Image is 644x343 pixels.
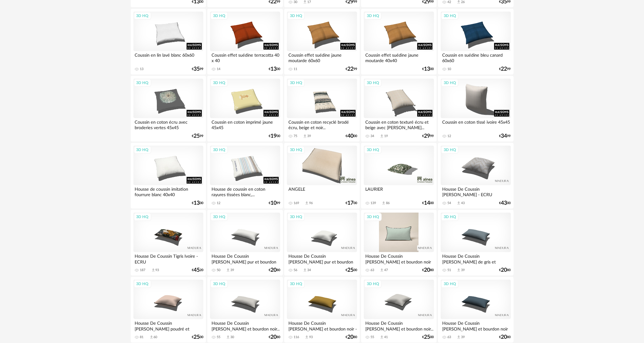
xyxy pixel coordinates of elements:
span: 20 [424,268,430,272]
div: 3D HQ [441,280,459,288]
span: 25 [424,335,430,339]
div: € 00 [499,201,511,205]
div: € 99 [269,201,280,205]
span: 20 [501,335,507,339]
div: Coussin en coton texturé écru et beige avec [PERSON_NAME]... [364,118,434,130]
div: 3D HQ [287,146,305,154]
div: 169 [294,201,299,205]
div: 41 [384,335,388,339]
div: 12 [217,201,220,205]
span: 20 [347,335,353,339]
div: € 80 [499,268,511,272]
div: € 80 [499,335,511,339]
span: 13 [424,67,430,71]
div: Coussin en coton imprimé jaune 45x45 [210,118,280,130]
div: 3D HQ [134,12,151,20]
div: 3D HQ [364,12,382,20]
span: 10 [270,201,277,205]
span: 35 [194,67,200,71]
div: Coussin en coton tissé ivoire 45x45 [441,118,511,130]
div: 3D HQ [134,146,151,154]
div: Housse De Coussin [PERSON_NAME] pur et bourdon noir... [210,252,280,264]
a: 3D HQ Housse De Coussin [PERSON_NAME] pur et bourdon noir... 56 Download icon 34 €2500 [284,210,360,276]
span: 40 [347,134,353,138]
span: 17 [347,201,353,205]
div: 13 [140,67,144,71]
span: 43 [501,201,507,205]
div: 3D HQ [134,79,151,87]
span: Download icon [149,335,154,340]
span: 20 [501,268,507,272]
div: 3D HQ [210,280,228,288]
div: 3D HQ [441,12,459,20]
div: 3D HQ [441,79,459,87]
div: Housse de coussin imitation fourrure blanc 40x40 [133,185,203,197]
div: 3D HQ [134,213,151,221]
div: 63 [370,268,374,272]
div: 187 [140,268,146,272]
span: 14 [424,201,430,205]
a: 3D HQ Coussin en lin lavé blanc 60x60 13 €3599 [131,9,206,75]
span: 13 [270,67,277,71]
div: Coussin en suédine bleu canard 60x60 [441,51,511,63]
div: LAURIER [364,185,434,197]
div: € 00 [346,134,357,138]
div: € 99 [499,134,511,138]
span: 20 [270,268,277,272]
div: € 00 [422,201,434,205]
div: € 80 [346,335,357,339]
div: Housse De Coussin [PERSON_NAME] et bourdon noir -... [441,319,511,331]
span: Download icon [226,335,230,340]
div: € 80 [422,268,434,272]
a: 3D HQ Housse De Coussin [PERSON_NAME] et bourdon noir... 55 Download icon 41 €2500 [361,277,436,343]
a: 3D HQ Housse De Coussin [PERSON_NAME] et bourdon noir - JAUNE 116 Download icon 93 €2080 [284,277,360,343]
a: 3D HQ Coussin en coton tissé ivoire 45x45 12 €3499 [438,76,513,142]
div: 3D HQ [287,280,305,288]
span: Download icon [456,201,461,206]
span: Download icon [380,335,384,340]
div: 139 [370,201,376,205]
a: 3D HQ Housse De Coussin [PERSON_NAME] de gris et bourdon... 51 Download icon 39 €2080 [438,210,513,276]
span: 13 [194,201,200,205]
div: Housse De Coussin [PERSON_NAME] - ECRU [441,185,511,197]
div: € 00 [346,268,357,272]
div: 3D HQ [364,213,382,221]
a: 3D HQ Housse de coussin imitation fourrure blanc 40x40 €1300 [131,143,206,209]
div: 3D HQ [364,280,382,288]
div: 63 [447,335,451,339]
div: 39 [307,134,311,138]
a: 3D HQ Housse De Coussin Tigris Ivoire - ECRU 187 Download icon 93 €4520 [131,210,206,276]
div: 116 [294,335,299,339]
span: Download icon [226,268,230,273]
div: 3D HQ [287,12,305,20]
div: € 00 [346,201,357,205]
div: Coussin en coton recyclé brodé écru, beige et noir... [287,118,357,130]
span: 25 [194,134,200,138]
div: € 99 [499,67,511,71]
a: 3D HQ Housse De Coussin [PERSON_NAME] et bourdon noir -... 63 Download icon 39 €2080 [438,277,513,343]
span: 20 [270,335,277,339]
div: 3D HQ [441,146,459,154]
div: € 00 [422,67,434,71]
a: 3D HQ Coussin effet suédine jaune moutarde 60x60 11 €2299 [284,9,360,75]
div: € 20 [192,268,203,272]
a: 3D HQ Housse De Coussin [PERSON_NAME] - ECRU 54 Download icon 43 €4300 [438,143,513,209]
span: 25 [194,335,200,339]
div: Coussin en lin lavé blanc 60x60 [133,51,203,63]
div: Housse De Coussin Tigris Ivoire - ECRU [133,252,203,264]
span: 22 [501,67,507,71]
a: 3D HQ ANGELE 169 Download icon 96 €1700 [284,143,360,209]
div: 54 [447,201,451,205]
div: Housse De Coussin [PERSON_NAME] pur et bourdon noir... [287,252,357,264]
div: 93 [156,268,159,272]
a: 3D HQ Housse De Coussin [PERSON_NAME] pur et bourdon noir... 50 Download icon 39 €2080 [207,210,283,276]
a: 3D HQ Housse de coussin en coton rayures tissées blanc,... 12 €1099 [207,143,283,209]
div: Coussin effet suédine jaune moutarde 60x60 [287,51,357,63]
div: 34 [370,134,374,138]
div: 34 [307,268,311,272]
span: Download icon [381,201,386,206]
a: 3D HQ Coussin effet suédine jaune moutarde 40x40 €1300 [361,9,436,75]
div: Housse De Coussin [PERSON_NAME] et bourdon noir... [364,319,434,331]
a: 3D HQ Coussin en suédine bleu canard 60x60 10 €2299 [438,9,513,75]
div: € 80 [269,335,280,339]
